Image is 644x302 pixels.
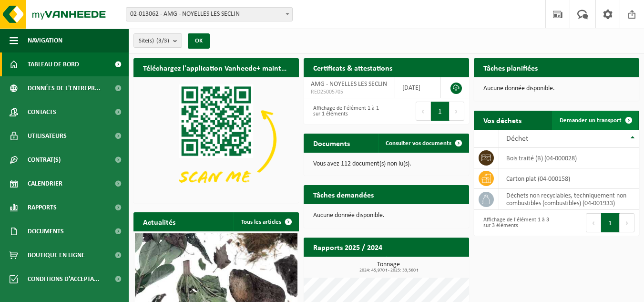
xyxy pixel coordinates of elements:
span: Navigation [28,29,62,52]
span: Contacts [28,100,56,124]
h2: Téléchargez l'application Vanheede+ maintenant! [133,58,299,77]
div: Affichage de l'élément 1 à 1 sur 1 éléments [308,101,382,122]
button: Next [450,102,464,121]
img: Download de VHEPlus App [133,77,299,201]
h2: Rapports 2025 / 2024 [304,238,392,256]
button: Previous [416,102,431,121]
p: Aucune donnée disponible. [313,212,460,219]
span: 02-013062 - AMG - NOYELLES LES SECLIN [126,8,292,21]
a: Consulter les rapports [386,256,468,275]
td: bois traité (B) (04-000028) [499,148,639,168]
span: Documents [28,219,64,243]
a: Consulter vos documents [378,134,468,153]
button: 1 [431,102,450,121]
button: 1 [601,213,620,232]
p: Vous avez 112 document(s) non lu(s). [313,161,460,167]
span: Données de l'entrepr... [28,76,101,100]
span: Tableau de bord [28,52,79,76]
span: RED25005705 [311,88,388,96]
h2: Tâches demandées [304,185,383,204]
span: Utilisateurs [28,124,67,148]
h3: Tonnage [308,261,469,273]
h2: Vos déchets [474,111,531,129]
button: Previous [586,213,601,232]
span: 2024: 45,970 t - 2025: 33,560 t [308,268,469,273]
span: Demander un transport [560,117,622,124]
h2: Tâches planifiées [474,58,547,77]
span: Conditions d'accepta... [28,267,100,291]
p: Aucune donnée disponible. [483,85,630,92]
span: Contrat(s) [28,148,61,172]
h2: Documents [304,134,359,152]
span: 02-013062 - AMG - NOYELLES LES SECLIN [126,7,293,21]
td: déchets non recyclables, techniquement non combustibles (combustibles) (04-001933) [499,189,639,210]
button: Next [620,213,634,232]
span: Site(s) [139,34,169,48]
span: Calendrier [28,172,62,196]
span: Boutique en ligne [28,243,85,267]
a: Tous les articles [234,212,298,231]
h2: Actualités [133,212,185,231]
span: AMG - NOYELLES LES SECLIN [311,81,387,88]
h2: Certificats & attestations [304,58,402,77]
span: Déchet [506,135,528,143]
count: (3/3) [156,38,169,44]
div: Affichage de l'élément 1 à 3 sur 3 éléments [479,212,552,233]
td: [DATE] [395,77,441,98]
span: Consulter vos documents [386,140,451,146]
button: Site(s)(3/3) [133,33,182,48]
td: carton plat (04-000158) [499,168,639,189]
a: Demander un transport [552,111,638,130]
button: OK [188,33,210,49]
span: Rapports [28,196,57,219]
